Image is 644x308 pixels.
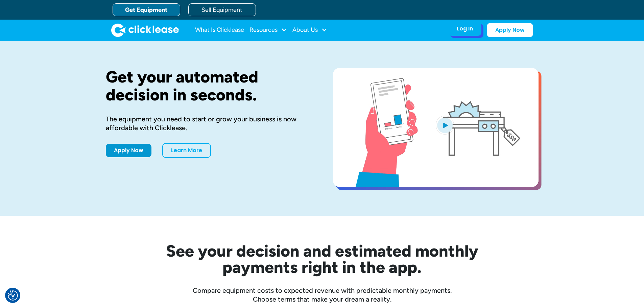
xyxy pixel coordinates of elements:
div: The equipment you need to start or grow your business is now affordable with Clicklease. [106,115,311,132]
div: Log In [457,25,473,32]
div: Compare equipment costs to expected revenue with predictable monthly payments. Choose terms that ... [106,286,539,304]
a: open lightbox [333,68,539,187]
a: What Is Clicklease [195,23,244,37]
h2: See your decision and estimated monthly payments right in the app. [133,243,511,275]
a: Get Equipment [113,3,180,16]
a: Sell Equipment [188,3,256,16]
div: Resources [249,23,287,37]
a: home [111,23,179,37]
a: Learn More [162,143,211,158]
img: Revisit consent button [8,290,18,301]
img: Blue play button logo on a light blue circular background [436,116,454,135]
a: Apply Now [487,23,533,37]
div: About Us [292,23,327,37]
button: Consent Preferences [8,290,18,301]
h1: Get your automated decision in seconds. [106,68,311,104]
a: Apply Now [106,144,151,157]
img: Clicklease logo [111,23,179,37]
